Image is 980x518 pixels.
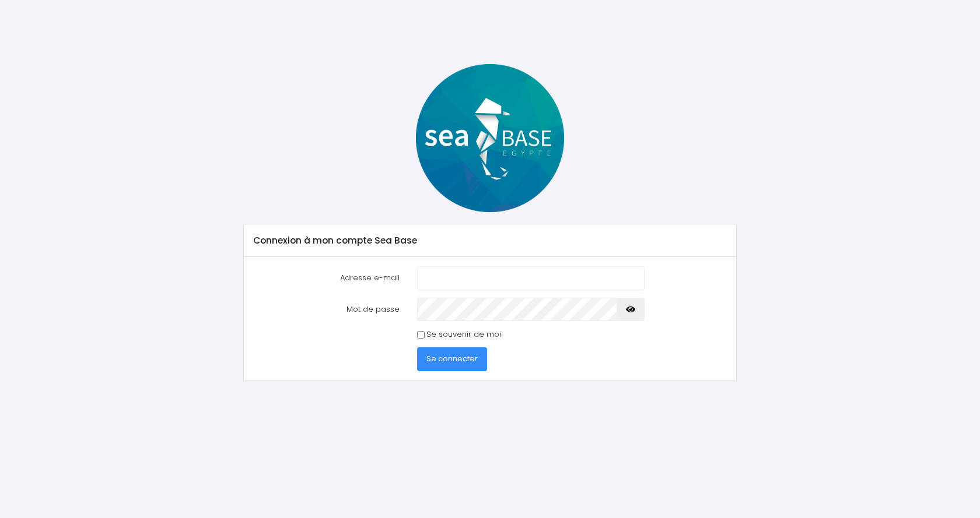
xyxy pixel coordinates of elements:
button: Se connecter [417,347,487,371]
div: Connexion à mon compte Sea Base [244,224,736,257]
label: Adresse e-mail [245,266,408,290]
span: Se connecter [426,353,478,364]
label: Mot de passe [245,298,408,321]
label: Se souvenir de moi [426,329,501,340]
